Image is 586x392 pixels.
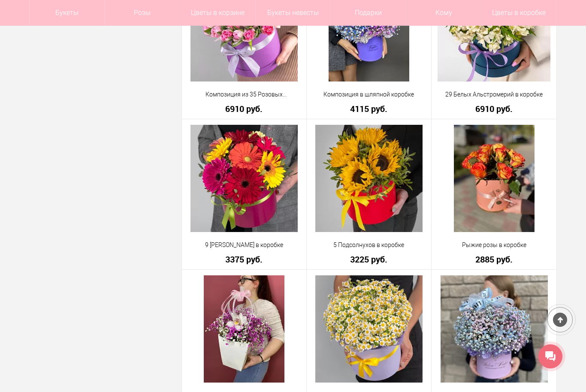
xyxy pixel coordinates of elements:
[437,255,551,264] a: 2885 руб.
[437,241,551,250] a: Рыжие розы в коробке
[315,275,423,383] img: 9 Кустовых Ромашек в коробке
[187,90,301,99] a: Композиция из 35 Розовых Пионовидных Тюльпанов в коробке
[315,125,423,232] img: 5 Подсолнухов в коробке
[204,275,284,383] img: Композиция с Гипсофилой и орхидеей
[190,125,298,232] img: 9 Гербер Микс в коробке
[312,241,426,250] a: 5 Подсолнухов в коробке
[187,104,301,113] a: 6910 руб.
[312,90,426,99] a: Композиция в шляпной коробке
[454,125,535,232] img: Рыжие розы в коробке
[312,255,426,264] a: 3225 руб.
[312,104,426,113] a: 4115 руб.
[437,90,551,99] a: 29 Белых Альстромерий в коробке
[187,255,301,264] a: 3375 руб.
[441,275,548,383] img: Гипсофила в шляпной коробке
[187,241,301,250] a: 9 [PERSON_NAME] в коробке
[437,104,551,113] a: 6910 руб.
